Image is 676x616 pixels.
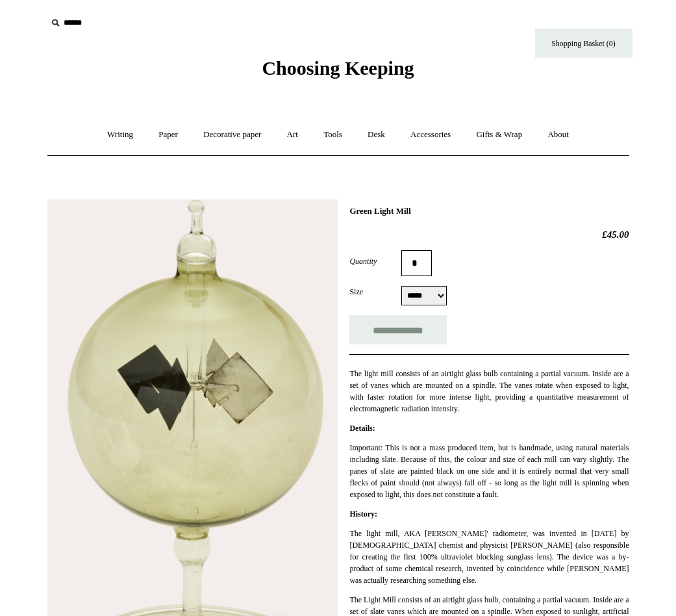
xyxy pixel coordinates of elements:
p: The light mill consists of an airtight glass bulb containing a partial vacuum. Inside are a set o... [349,368,629,415]
a: Gifts & Wrap [464,118,534,152]
a: Accessories [399,118,462,152]
p: Important: This is not a mass produced item, but is handmade, using natural materials including s... [349,442,629,500]
p: The light mill, AKA [PERSON_NAME]' radiometer, was invented in [DATE] by [DEMOGRAPHIC_DATA] chemi... [349,528,629,586]
strong: Details: [349,424,375,433]
span: Choosing Keeping [262,57,414,79]
label: Size [349,286,401,298]
a: Writing [95,118,145,152]
a: Choosing Keeping [262,68,414,77]
h2: £45.00 [349,229,629,240]
a: Art [275,118,310,152]
a: Paper [147,118,190,152]
a: Tools [312,118,354,152]
a: Shopping Basket (0) [535,29,632,58]
strong: History: [349,509,377,519]
a: About [536,118,581,152]
h1: Green Light Mill [349,206,629,216]
a: Desk [356,118,397,152]
a: Decorative paper [192,118,273,152]
label: Quantity [349,255,401,267]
